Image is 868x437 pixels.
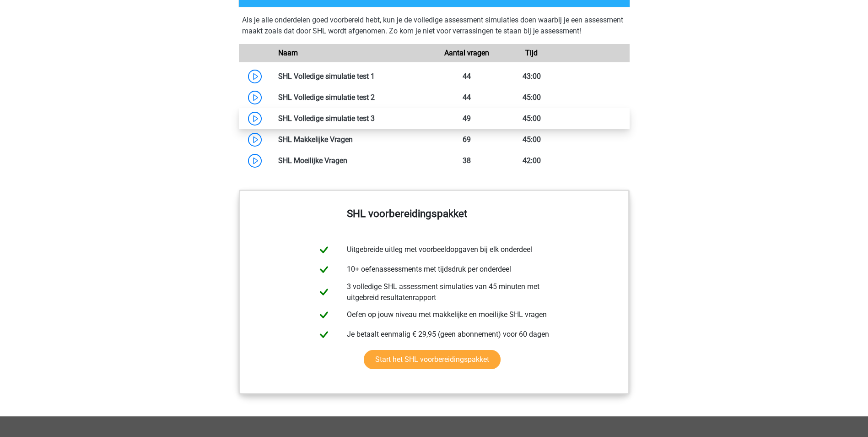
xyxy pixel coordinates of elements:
[271,92,434,103] div: SHL Volledige simulatie test 2
[271,48,434,59] div: Naam
[271,71,434,82] div: SHL Volledige simulatie test 1
[271,113,434,124] div: SHL Volledige simulatie test 3
[499,48,564,59] div: Tijd
[364,350,501,369] a: Start het SHL voorbereidingspakket
[434,48,499,59] div: Aantal vragen
[271,155,434,166] div: SHL Moeilijke Vragen
[242,15,626,40] div: Als je alle onderdelen goed voorbereid hebt, kun je de volledige assessment simulaties doen waarb...
[271,134,434,145] div: SHL Makkelijke Vragen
